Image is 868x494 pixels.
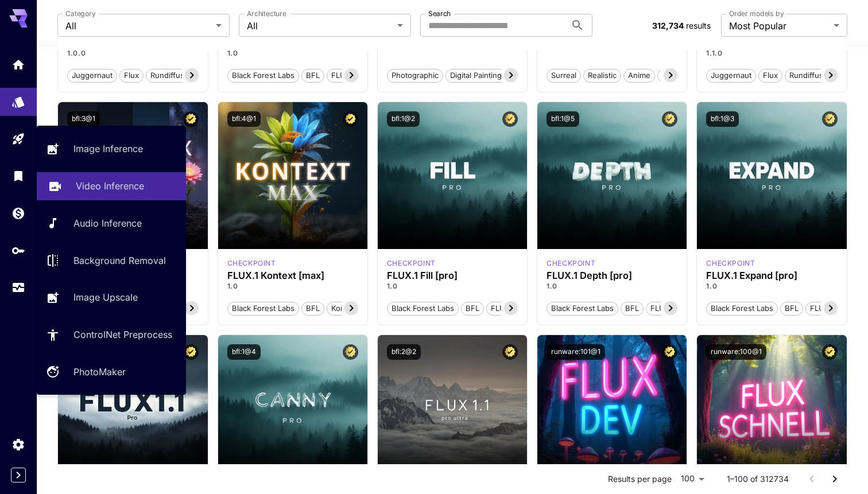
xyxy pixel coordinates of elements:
a: ControlNet Preprocess [37,321,186,349]
div: 100 [676,470,708,487]
span: BFL [781,303,803,314]
button: Go to next page [823,468,846,491]
div: fluxpro [547,258,595,269]
span: flux [759,70,782,81]
button: Expand sidebar [11,468,26,483]
span: Digital Painting [446,70,506,81]
a: Audio Inference [37,209,186,238]
button: Certified Model – Vetted for best performance and includes a commercial license. [343,344,358,360]
a: Image Inference [37,135,186,163]
p: 1–100 of 312734 [727,473,789,485]
button: runware:100@1 [706,344,766,360]
button: bfl:3@1 [67,111,100,127]
div: fluxpro [387,258,436,269]
div: Models [11,92,25,106]
span: BFL [302,70,324,81]
span: Black Forest Labs [707,303,777,314]
span: Most Popular [729,19,829,33]
span: BFL [621,303,643,314]
span: Surreal [547,70,580,81]
p: Results per page [608,473,672,485]
button: bfl:4@1 [227,111,261,127]
a: Image Upscale [37,283,186,312]
button: bfl:1@5 [547,111,579,127]
span: Black Forest Labs [228,70,299,81]
p: 1.0 [547,281,677,291]
p: ControlNet Preprocess [73,328,172,341]
button: Certified Model – Vetted for best performance and includes a commercial license. [183,344,199,360]
p: 1.0 [706,281,837,291]
div: Library [11,169,25,183]
span: flux [120,70,143,81]
span: FLUX.1 Depth [pro] [646,303,722,314]
button: Certified Model – Vetted for best performance and includes a commercial license. [662,111,677,127]
span: Stylized [658,70,693,81]
button: Certified Model – Vetted for best performance and includes a commercial license. [502,344,518,360]
span: BFL [462,303,483,314]
label: Architecture [247,9,286,18]
label: Search [428,9,451,18]
button: Certified Model – Vetted for best performance and includes a commercial license. [502,111,518,127]
button: bfl:1@4 [227,344,261,360]
div: Settings [11,437,25,452]
p: 1.0.0 [67,48,198,59]
h3: FLUX.1 Depth [pro] [547,270,677,281]
span: results [686,21,711,30]
span: All [247,19,393,33]
button: bfl:1@2 [387,111,420,127]
h3: FLUX.1 Fill [pro] [387,270,518,281]
p: checkpoint [227,258,276,269]
span: Black Forest Labs [547,303,618,314]
a: Video Inference [37,172,186,200]
p: Audio Inference [73,216,142,230]
button: bfl:2@2 [387,344,421,360]
p: 1.0 [387,281,518,291]
h3: FLUX.1 Kontext [max] [227,270,358,281]
p: 1.1.0 [706,48,837,59]
p: PhotoMaker [73,365,126,379]
div: API Keys [11,243,25,258]
p: Background Removal [73,254,166,267]
p: checkpoint [547,258,595,269]
span: Anime [624,70,654,81]
p: checkpoint [706,258,755,269]
div: Playground [11,132,25,146]
span: rundiffusion [146,70,199,81]
div: Usage [11,281,25,295]
p: 1.0 [227,281,358,291]
div: Home [11,57,25,72]
div: Wallet [11,206,25,220]
div: FLUX.1 Kontext [max] [227,258,276,269]
a: PhotoMaker [37,358,186,386]
span: juggernaut [68,70,117,81]
label: Category [65,9,96,18]
span: Black Forest Labs [387,303,458,314]
a: Background Removal [37,246,186,274]
span: 312,734 [652,21,684,30]
p: Image Inference [73,142,143,155]
button: Certified Model – Vetted for best performance and includes a commercial license. [343,111,358,127]
span: FLUX.1 Fill [pro] [487,303,551,314]
p: 1.0 [227,48,358,59]
button: Certified Model – Vetted for best performance and includes a commercial license. [662,344,677,360]
span: rundiffusion [785,70,838,81]
button: bfl:1@3 [706,111,739,127]
button: Certified Model – Vetted for best performance and includes a commercial license. [183,111,199,127]
span: FLUX.1 [pro] [327,70,379,81]
span: juggernaut [707,70,755,81]
p: Image Upscale [73,290,138,304]
label: Order models by [729,9,784,18]
span: Black Forest Labs [228,303,299,314]
h3: FLUX.1 Expand [pro] [706,270,837,281]
p: checkpoint [387,258,436,269]
span: All [65,19,211,33]
span: Kontext [327,303,362,314]
button: runware:101@1 [547,344,605,360]
span: Photographic [387,70,443,81]
button: Certified Model – Vetted for best performance and includes a commercial license. [822,344,838,360]
p: Video Inference [76,179,144,193]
